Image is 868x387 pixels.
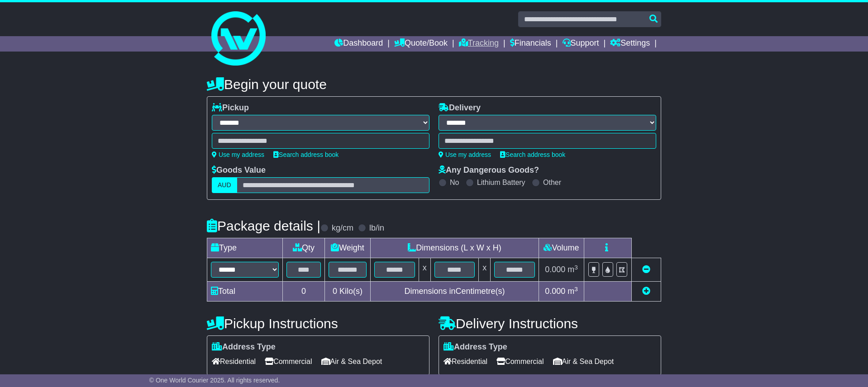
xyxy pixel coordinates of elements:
span: Commercial [496,354,544,368]
label: Address Type [444,342,507,352]
span: m [568,265,578,274]
td: Total [207,282,283,302]
h4: Begin your quote [207,77,661,92]
td: Dimensions in Centimetre(s) [370,282,539,302]
td: Volume [539,238,584,258]
span: Residential [444,354,487,368]
a: Search address book [273,151,339,158]
td: Type [207,238,283,258]
label: lb/in [369,223,384,233]
span: Air & Sea Depot [553,354,614,368]
a: Search address book [500,151,565,158]
span: 0 [333,287,337,296]
label: No [450,178,459,187]
a: Tracking [459,36,499,52]
a: Financials [510,36,551,52]
a: Use my address [212,151,264,158]
label: AUD [212,177,237,193]
a: Remove this item [642,265,650,274]
label: kg/cm [332,223,353,233]
td: 0 [283,282,325,302]
a: Quote/Book [394,36,448,52]
td: x [479,258,491,282]
label: Lithium Battery [477,178,525,187]
a: Add new item [642,287,650,296]
label: Address Type [212,342,276,352]
td: Kilo(s) [325,282,371,302]
span: m [568,287,578,296]
td: Dimensions (L x W x H) [370,238,539,258]
span: Air & Sea Depot [321,354,382,368]
label: Other [543,178,561,187]
a: Dashboard [334,36,383,52]
label: Pickup [212,103,249,113]
sup: 3 [574,264,578,271]
label: Any Dangerous Goods? [439,165,539,175]
label: Goods Value [212,165,266,175]
span: 0.000 [545,265,565,274]
sup: 3 [574,286,578,293]
span: Residential [212,354,256,368]
label: Delivery [439,103,481,113]
h4: Pickup Instructions [207,316,429,331]
span: Commercial [265,354,312,368]
td: x [419,258,430,282]
td: Qty [283,238,325,258]
h4: Delivery Instructions [439,316,661,331]
a: Use my address [439,151,491,158]
td: Weight [325,238,371,258]
span: © One World Courier 2025. All rights reserved. [149,377,280,384]
a: Settings [610,36,650,52]
span: 0.000 [545,287,565,296]
a: Support [563,36,599,52]
h4: Package details | [207,218,320,233]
